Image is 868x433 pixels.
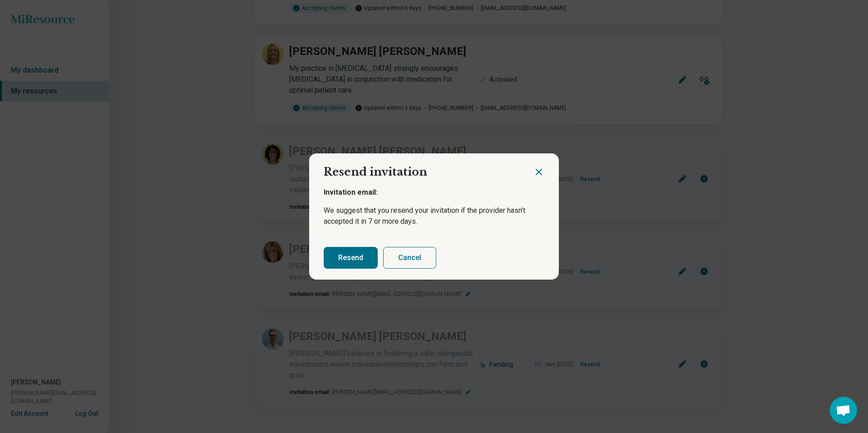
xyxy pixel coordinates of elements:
p: We suggest that you resend your invitation if the provider hasn't accepted it in 7 or more days. [324,205,544,227]
span: Invitation email: [324,188,378,197]
h2: Resend invitation [309,153,533,183]
button: Cancel [383,247,436,269]
button: Resend [324,247,378,269]
button: Close dialog [533,167,544,177]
